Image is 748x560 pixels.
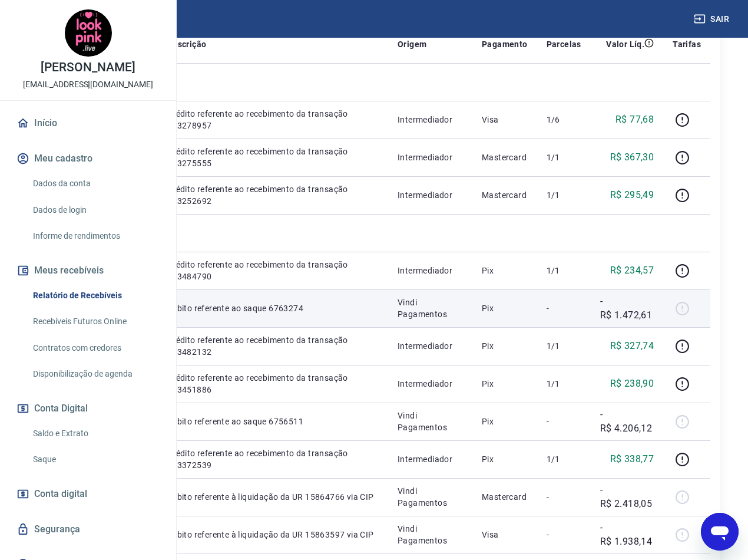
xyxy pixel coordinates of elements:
p: Mastercard [482,151,528,163]
button: Conta Digital [14,396,162,421]
p: Vindi Pagamentos [398,297,463,320]
a: Saque [28,447,162,472]
p: Tarifas [673,38,701,50]
a: Início [14,110,162,136]
p: Intermediador [398,378,463,390]
a: Segurança [14,516,162,542]
p: - [547,302,581,314]
p: - [547,416,581,427]
p: 1/1 [547,378,581,390]
p: Origem [398,38,426,50]
p: Crédito referente ao recebimento da transação 223372539 [167,447,379,471]
p: 1/1 [547,189,581,201]
p: Intermediador [398,340,463,352]
p: 1/1 [547,151,581,163]
button: Meus recebíveis [14,258,162,284]
p: Crédito referente ao recebimento da transação 223451886 [167,372,379,396]
p: Crédito referente ao recebimento da transação 223275555 [167,146,379,169]
button: Sair [691,8,734,30]
p: -R$ 1.938,14 [600,521,654,549]
p: Mastercard [482,189,528,201]
p: R$ 367,30 [610,150,654,164]
p: Pix [482,302,528,314]
p: Crédito referente ao recebimento da transação 223278957 [167,108,379,131]
p: - [547,529,581,541]
p: 1/6 [547,114,581,126]
p: Débito referente à liquidação da UR 15864766 via CIP [167,491,379,503]
p: -R$ 4.206,12 [600,407,654,436]
p: R$ 295,49 [610,188,654,202]
p: Vindi Pagamentos [398,485,463,509]
p: Pix [482,378,528,390]
p: Pix [482,265,528,276]
p: 1/1 [547,265,581,276]
p: R$ 338,77 [610,452,654,466]
p: - [547,491,581,503]
p: R$ 77,68 [615,113,654,127]
p: Visa [482,529,528,541]
iframe: 메시징 창을 시작하는 버튼 [701,513,739,551]
p: Intermediador [398,453,463,465]
a: Relatório de Recebíveis [28,284,162,308]
p: Descrição [167,38,207,50]
p: Débito referente à liquidação da UR 15863597 via CIP [167,529,379,541]
a: Informe de rendimentos [28,224,162,248]
p: Crédito referente ao recebimento da transação 223252692 [167,183,379,207]
p: Intermediador [398,114,463,126]
p: Pagamento [482,38,528,50]
p: R$ 238,90 [610,377,654,391]
p: [PERSON_NAME] [41,61,135,74]
a: Contratos com credores [28,336,162,360]
p: Vindi Pagamentos [398,410,463,433]
p: Intermediador [398,151,463,163]
span: Conta digital [34,486,87,502]
p: [EMAIL_ADDRESS][DOMAIN_NAME] [23,78,153,91]
p: Crédito referente ao recebimento da transação 223482132 [167,334,379,358]
p: R$ 327,74 [610,339,654,353]
p: Mastercard [482,491,528,503]
p: Parcelas [547,38,581,50]
p: R$ 234,57 [610,263,654,278]
p: -R$ 1.472,61 [600,294,654,322]
p: Pix [482,453,528,465]
p: Crédito referente ao recebimento da transação 223484790 [167,259,379,282]
p: Pix [482,340,528,352]
p: Intermediador [398,189,463,201]
a: Dados de login [28,198,162,222]
p: 1/1 [547,453,581,465]
p: 1/1 [547,340,581,352]
img: f5e2b5f2-de41-4e9a-a4e6-a6c2332be871.jpeg [65,9,112,57]
a: Saldo e Extrato [28,421,162,446]
a: Disponibilização de agenda [28,362,162,386]
p: Visa [482,114,528,126]
p: Valor Líq. [606,38,644,50]
button: Meu cadastro [14,146,162,172]
p: Vindi Pagamentos [398,523,463,546]
p: -R$ 2.418,05 [600,483,654,511]
a: Conta digital [14,481,162,507]
a: Dados da conta [28,172,162,196]
a: Recebíveis Futuros Online [28,309,162,334]
p: Pix [482,416,528,427]
p: Intermediador [398,265,463,276]
p: Débito referente ao saque 6756511 [167,416,379,427]
p: Débito referente ao saque 6763274 [167,302,379,314]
